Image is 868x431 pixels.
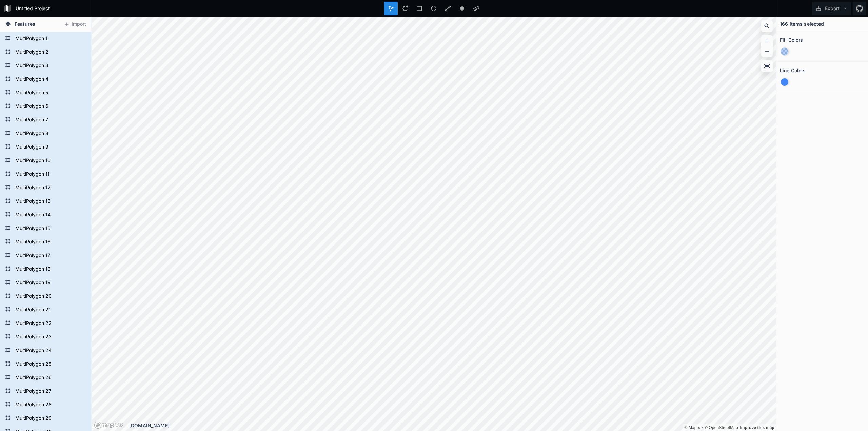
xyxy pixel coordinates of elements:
span: Features [15,20,35,27]
a: OpenStreetMap [705,425,738,430]
button: Export [812,2,851,15]
a: Mapbox [684,425,703,430]
a: Mapbox logo [94,421,124,429]
h2: Fill Colors [780,35,803,45]
div: [DOMAIN_NAME] [129,422,776,429]
button: Import [60,19,90,30]
a: Map feedback [740,425,774,430]
h4: 166 items selected [780,20,824,27]
h2: Line Colors [780,65,806,76]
